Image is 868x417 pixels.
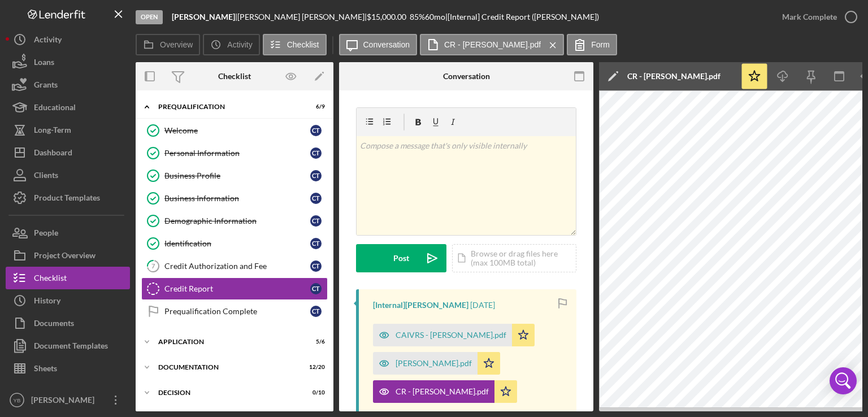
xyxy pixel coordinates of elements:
a: People [6,221,130,244]
a: Personal InformationCT [141,142,328,164]
button: Project Overview [6,244,130,267]
div: 0 / 10 [305,389,325,396]
label: Activity [227,40,252,49]
div: Checklist [34,267,67,292]
div: Loans [34,51,54,76]
div: C T [310,306,322,317]
div: CR - [PERSON_NAME].pdf [627,72,721,81]
div: Open Intercom Messenger [830,367,857,394]
div: Activity [34,28,62,54]
button: Document Templates [6,335,130,357]
div: History [34,289,60,315]
button: Long-Term [6,119,130,141]
div: Welcome [164,126,310,135]
button: CR - [PERSON_NAME].pdf [373,380,517,403]
a: IdentificationCT [141,232,328,255]
div: Decision [158,389,297,396]
button: Clients [6,164,130,186]
div: Prequalification [158,103,297,110]
div: C T [310,147,322,159]
label: CR - [PERSON_NAME].pdf [444,40,541,49]
div: Demographic Information [164,216,310,225]
div: C T [310,193,322,204]
a: Prequalification CompleteCT [141,300,328,323]
div: | [172,12,237,21]
div: C T [310,170,322,181]
div: Sheets [34,357,57,383]
button: [PERSON_NAME].pdf [373,352,500,375]
div: Post [393,244,409,272]
a: Business InformationCT [141,187,328,210]
button: YB[PERSON_NAME] [6,389,130,411]
div: Checklist [218,72,251,81]
button: Activity [6,28,130,51]
button: Checklist [263,34,327,55]
label: Conversation [363,40,410,49]
a: Credit ReportCT [141,277,328,300]
a: 7Credit Authorization and FeeCT [141,255,328,277]
div: Long-Term [34,119,71,144]
div: CAIVRS - [PERSON_NAME].pdf [396,331,506,340]
div: [PERSON_NAME] [28,389,102,414]
div: Clients [34,164,58,189]
div: Business Information [164,194,310,203]
a: Business ProfileCT [141,164,328,187]
div: C T [310,238,322,249]
button: History [6,289,130,312]
div: 6 / 9 [305,103,325,110]
div: Documents [34,312,74,337]
button: Educational [6,96,130,119]
button: Conversation [339,34,418,55]
div: Open [136,10,163,24]
div: Identification [164,239,310,248]
b: [PERSON_NAME] [172,12,235,21]
div: Document Templates [34,335,108,360]
button: Post [356,244,446,272]
div: Application [158,338,297,345]
div: Credit Authorization and Fee [164,262,310,271]
label: Overview [160,40,193,49]
button: Documents [6,312,130,335]
div: Educational [34,96,76,121]
div: 12 / 20 [305,364,325,371]
div: $15,000.00 [367,12,410,21]
button: CAIVRS - [PERSON_NAME].pdf [373,324,535,346]
div: Personal Information [164,149,310,158]
button: Grants [6,73,130,96]
div: Credit Report [164,284,310,293]
div: [Internal] [PERSON_NAME] [373,301,468,310]
time: 2025-07-30 17:45 [470,301,495,310]
button: Loans [6,51,130,73]
div: Documentation [158,364,297,371]
button: Product Templates [6,186,130,209]
button: Sheets [6,357,130,380]
button: Mark Complete [771,6,862,28]
button: CR - [PERSON_NAME].pdf [420,34,564,55]
div: Product Templates [34,186,100,212]
div: C T [310,260,322,272]
div: 5 / 6 [305,338,325,345]
button: Checklist [6,267,130,289]
div: C T [310,215,322,227]
div: Prequalification Complete [164,307,310,316]
button: Form [567,34,617,55]
label: Form [591,40,610,49]
div: C T [310,125,322,136]
div: People [34,221,58,247]
div: [PERSON_NAME] [PERSON_NAME] | [237,12,367,21]
div: 60 mo [425,12,445,21]
button: Dashboard [6,141,130,164]
div: Project Overview [34,244,96,270]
